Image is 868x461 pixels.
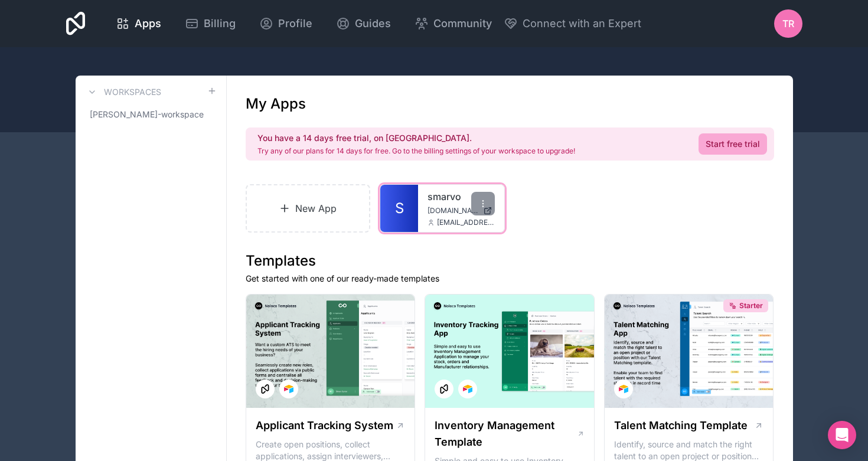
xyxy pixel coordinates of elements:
h1: Talent Matching Template [614,417,748,434]
h1: My Apps [246,94,306,113]
span: S [395,199,404,218]
a: S [380,185,418,232]
div: Open Intercom Messenger [828,421,856,449]
span: [DOMAIN_NAME] [428,206,478,215]
span: Community [433,15,492,32]
h2: You have a 14 days free trial, on [GEOGRAPHIC_DATA]. [257,132,575,144]
p: Get started with one of our ready-made templates [246,273,774,285]
a: smarvo [428,189,495,204]
img: Airtable Logo [463,384,472,394]
a: Workspaces [85,85,161,99]
span: TR [782,17,794,31]
h3: Workspaces [104,86,161,98]
span: Billing [204,15,236,32]
a: Apps [106,11,171,37]
a: New App [246,184,371,233]
span: [EMAIL_ADDRESS][DOMAIN_NAME] [437,218,495,227]
img: Airtable Logo [619,384,628,394]
span: Connect with an Expert [523,15,641,32]
a: Billing [175,11,245,37]
a: Community [405,11,501,37]
span: Apps [135,15,161,32]
a: Start free trial [699,133,767,155]
span: Guides [355,15,391,32]
h1: Templates [246,251,774,270]
span: Profile [278,15,312,32]
img: Airtable Logo [284,384,293,394]
a: Profile [250,11,322,37]
h1: Applicant Tracking System [256,417,393,434]
a: Guides [327,11,400,37]
h1: Inventory Management Template [435,417,576,450]
span: [PERSON_NAME]-workspace [90,109,204,120]
button: Connect with an Expert [504,15,641,32]
span: Starter [739,301,763,310]
a: [PERSON_NAME]-workspace [85,104,217,125]
p: Try any of our plans for 14 days for free. Go to the billing settings of your workspace to upgrade! [257,146,575,156]
a: [DOMAIN_NAME] [428,206,495,215]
